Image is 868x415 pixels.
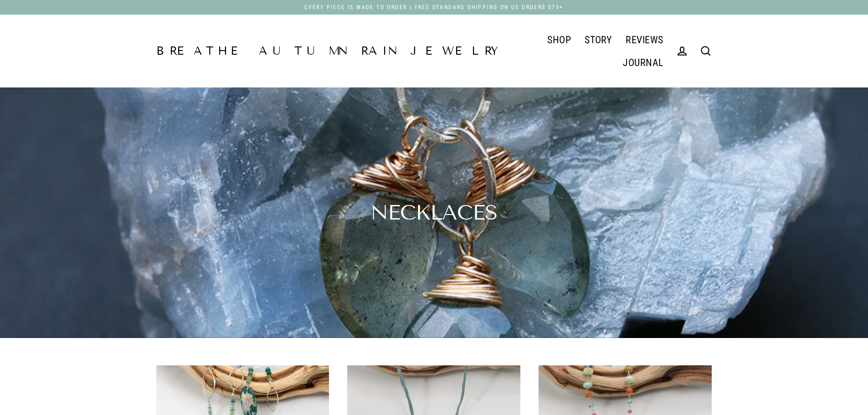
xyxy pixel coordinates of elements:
a: STORY [578,28,619,51]
a: REVIEWS [619,28,670,51]
a: JOURNAL [616,51,670,74]
a: SHOP [540,28,578,51]
a: Breathe Autumn Rain Jewelry [156,46,503,57]
h1: Necklaces [370,202,498,223]
div: Primary [503,28,670,74]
